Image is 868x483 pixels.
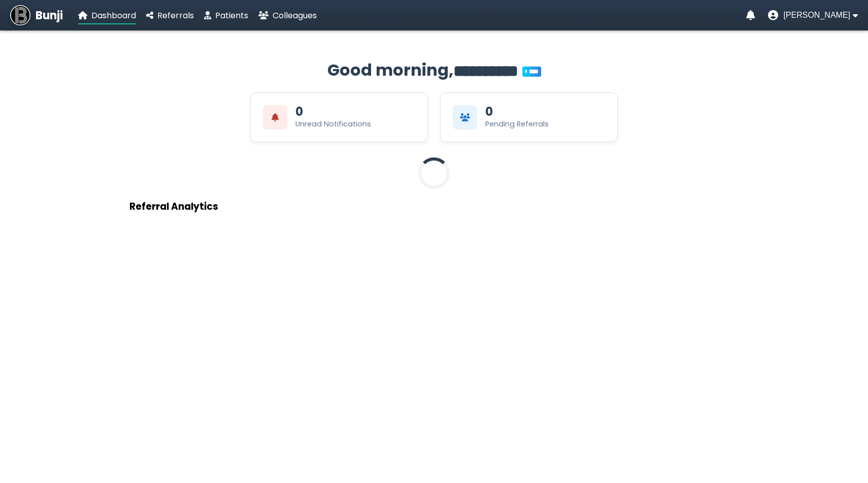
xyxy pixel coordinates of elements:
[273,10,317,21] span: Colleagues
[129,199,739,214] h3: Referral Analytics
[215,10,248,21] span: Patients
[295,106,303,118] div: 0
[440,92,618,142] div: View Pending Referrals
[78,9,136,22] a: Dashboard
[36,7,63,24] span: Bunji
[295,119,371,130] div: Unread Notifications
[204,9,248,22] a: Patients
[485,106,493,118] div: 0
[129,58,739,82] h2: Good morning,
[250,92,428,142] div: View Unread Notifications
[91,10,136,21] span: Dashboard
[258,9,317,22] a: Colleagues
[485,119,549,130] div: Pending Referrals
[157,10,194,21] span: Referrals
[768,10,858,20] button: User menu
[146,9,194,22] a: Referrals
[746,10,755,20] a: Notifications
[522,67,541,77] span: You’re on Plus!
[10,5,30,25] img: Bunji Dental Referral Management
[783,11,850,20] span: [PERSON_NAME]
[10,5,63,25] a: Bunji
